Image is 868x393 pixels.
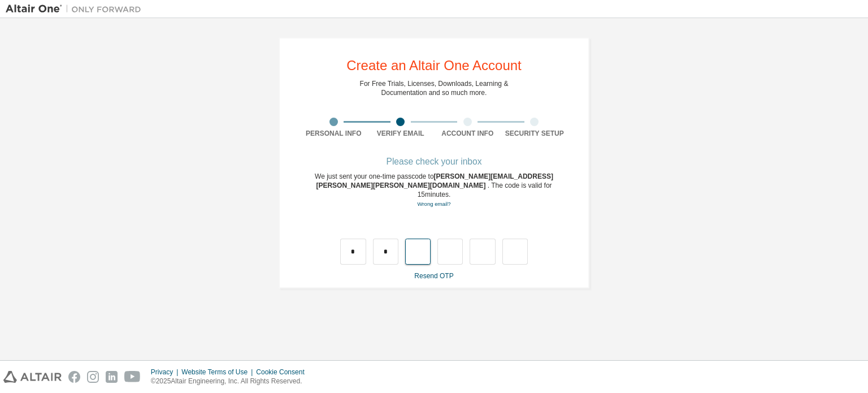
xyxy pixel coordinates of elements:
div: Personal Info [300,129,367,138]
div: Account Info [434,129,501,138]
img: youtube.svg [124,371,141,383]
img: altair_logo.svg [3,371,62,383]
div: Security Setup [501,129,568,138]
div: We just sent your one-time passcode to . The code is valid for 15 minutes. [300,172,568,209]
img: instagram.svg [87,371,99,383]
div: Privacy [151,368,181,377]
img: facebook.svg [68,371,80,383]
img: Altair One [6,3,147,15]
a: Go back to the registration form [417,201,450,207]
a: Resend OTP [414,272,453,280]
div: Website Terms of Use [181,368,256,377]
div: Verify Email [367,129,435,138]
p: © 2025 Altair Engineering, Inc. All Rights Reserved. [151,377,311,386]
div: Create an Altair One Account [346,59,522,72]
div: Cookie Consent [256,368,311,377]
div: Please check your inbox [300,158,568,165]
div: For Free Trials, Licenses, Downloads, Learning & Documentation and so much more. [360,79,509,97]
span: [PERSON_NAME][EMAIL_ADDRESS][PERSON_NAME][PERSON_NAME][DOMAIN_NAME] [316,172,553,189]
img: linkedin.svg [106,371,118,383]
